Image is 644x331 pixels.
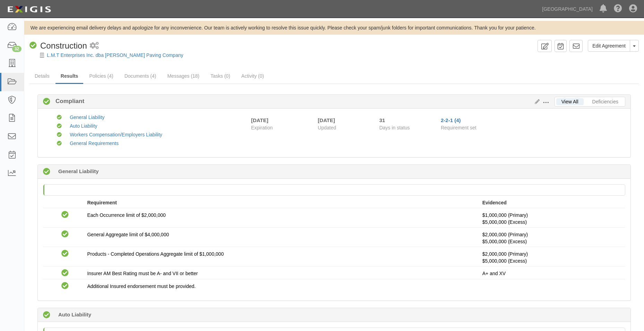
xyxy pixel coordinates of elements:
[55,69,84,84] a: Results
[58,311,91,318] b: Auto Liability
[587,98,624,105] a: Deficiencies
[58,168,99,175] b: General Liability
[87,212,165,218] span: Each Occurrence limit of $2,000,000
[205,69,235,83] a: Tasks (0)
[441,125,476,130] span: Requirement set
[70,141,119,146] a: General Requirements
[70,123,97,129] a: Auto Liability
[61,282,69,290] i: Compliant
[87,251,224,257] span: Products - Completed Operations Aggregate limit of $1,000,000
[379,125,410,130] span: Days in status
[251,117,268,124] div: [DATE]
[482,239,527,244] span: Policy #N-EC700076500 Insurer: Greenwich Insurance Company
[539,2,596,16] a: [GEOGRAPHIC_DATA]
[482,231,620,245] p: $2,000,000 (Primary)
[614,5,622,13] i: Help Center - Complianz
[482,258,527,264] span: Policy #N-EC700076500 Insurer: Greenwich Insurance Company
[251,124,312,131] span: Expiration
[482,270,620,277] p: A+ and XV
[5,3,53,16] img: logo-5460c22ac91f19d4615b14bd174203de0afe785f0fc80cf4dbbc73dc1793850b.png
[588,40,630,52] a: Edit Agreement
[61,270,69,277] i: Compliant
[61,211,69,219] i: Compliant
[29,40,87,52] div: Construction
[12,46,22,52] div: 32
[43,168,50,176] i: Compliant 97 days (since 05/16/2025)
[57,115,62,120] i: Compliant
[70,132,162,137] a: Workers Compensation/Employers Liability
[87,200,117,205] strong: Requirement
[87,271,198,276] span: Insurer AM Best Rating must be A- and VII or better
[61,231,69,238] i: Compliant
[29,42,37,49] i: Compliant
[236,69,269,83] a: Activity (0)
[57,133,62,137] i: Compliant
[318,117,369,124] div: [DATE]
[482,212,620,226] p: $1,000,000 (Primary)
[40,41,87,50] span: Construction
[162,69,205,83] a: Messages (18)
[119,69,162,83] a: Documents (4)
[482,200,507,205] strong: Evidenced
[24,24,644,31] div: We are experiencing email delivery delays and apologize for any inconvenience. Our team is active...
[318,125,336,130] span: Updated
[43,312,50,319] i: Compliant 97 days (since 05/16/2025)
[482,251,620,264] p: $2,000,000 (Primary)
[47,52,183,58] a: L.M.T Enterprises Inc. dba [PERSON_NAME] Paving Company
[61,250,69,257] i: Compliant
[90,42,99,50] i: 2 scheduled workflows
[84,69,118,83] a: Policies (4)
[87,232,169,237] span: General Aggregate limit of $4,000,000
[57,141,62,146] i: Compliant
[556,98,584,105] a: View All
[441,117,461,123] a: 2-2-1 (4)
[29,69,55,83] a: Details
[379,117,436,124] div: Since 07/21/2025
[50,97,84,105] b: Compliant
[532,99,540,104] a: Edit Results
[57,124,62,129] i: Compliant
[87,283,196,289] span: Additional Insured endorsement must be provided.
[43,98,50,105] i: Compliant
[482,219,527,225] span: Policy #N-EC700076500 Insurer: Greenwich Insurance Company
[70,114,104,120] a: General Liability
